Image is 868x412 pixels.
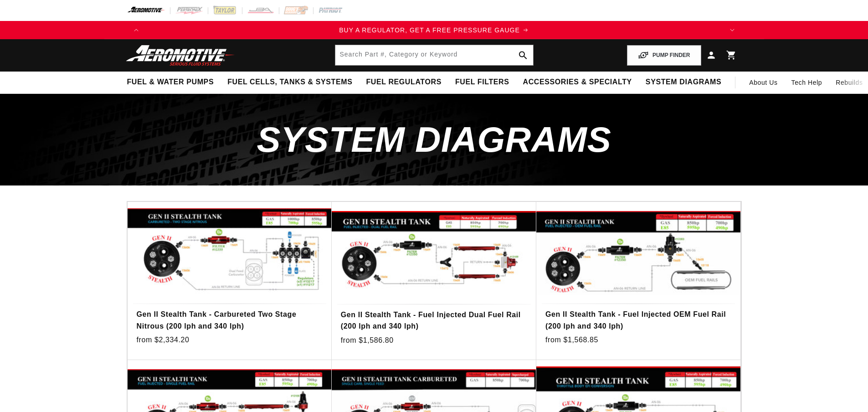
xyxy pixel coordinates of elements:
button: search button [513,45,533,65]
a: Gen II Stealth Tank - Carbureted Two Stage Nitrous (200 lph and 340 lph) [137,309,323,332]
span: Fuel Regulators [366,77,441,87]
summary: Accessories & Specialty [516,72,639,93]
span: Rebuilds [836,77,863,88]
summary: Fuel Cells, Tanks & Systems [221,72,359,93]
button: Translation missing: en.sections.announcements.previous_announcement [127,21,145,39]
button: Translation missing: en.sections.announcements.next_announcement [723,21,741,39]
span: System Diagrams [646,77,721,87]
span: Accessories & Specialty [523,77,632,87]
img: Aeromotive [123,45,237,66]
span: Fuel Filters [455,77,509,87]
input: Search by Part Number, Category or Keyword [335,45,533,65]
div: 1 of 4 [145,25,723,35]
span: Tech Help [791,77,822,88]
summary: Fuel Filters [448,72,516,93]
span: System Diagrams [257,119,611,160]
span: BUY A REGULATOR, GET A FREE PRESSURE GAUGE [339,26,520,34]
a: About Us [742,72,784,93]
summary: Fuel & Water Pumps [120,72,221,93]
summary: System Diagrams [639,72,728,93]
summary: Fuel Regulators [359,72,448,93]
span: Fuel & Water Pumps [127,77,214,87]
div: Announcement [145,25,723,35]
a: BUY A REGULATOR, GET A FREE PRESSURE GAUGE [145,25,723,35]
span: About Us [749,79,777,86]
a: Gen II Stealth Tank - Fuel Injected Dual Fuel Rail (200 lph and 340 lph) [341,309,527,332]
slideshow-component: Translation missing: en.sections.announcements.announcement_bar [104,21,764,39]
button: PUMP FINDER [627,45,701,66]
span: Fuel Cells, Tanks & Systems [227,77,352,87]
a: Gen II Stealth Tank - Fuel Injected OEM Fuel Rail (200 lph and 340 lph) [545,309,731,332]
summary: Tech Help [785,72,829,93]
